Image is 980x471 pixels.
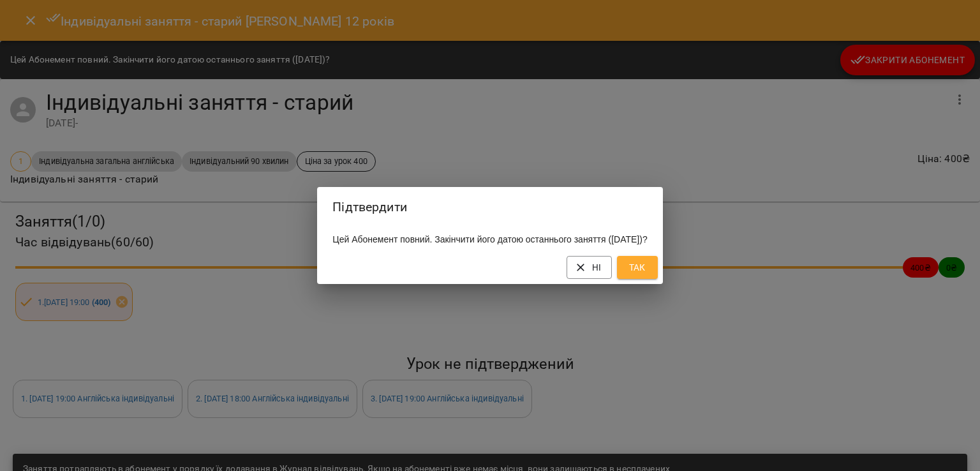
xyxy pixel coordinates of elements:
div: Цей Абонемент повний. Закінчити його датою останнього заняття ([DATE])? [317,228,662,251]
h2: Підтвердити [332,197,647,217]
button: Так [617,256,658,279]
button: Ні [567,256,612,279]
span: Так [627,260,648,275]
span: Ні [577,260,602,275]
